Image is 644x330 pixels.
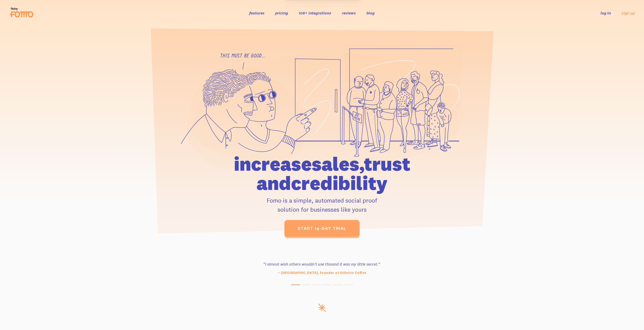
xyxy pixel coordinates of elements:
a: pricing [275,10,288,15]
a: sign up [621,10,635,16]
a: blog [366,10,375,15]
p: — [GEOGRAPHIC_DATA], founder at Stiletto Coffee [253,270,391,275]
a: 106+ integrations [299,10,331,15]
a: features [249,10,264,15]
p: Fomo is a simple, automated social proof solution for businesses like yours [205,196,439,214]
a: reviews [342,10,356,15]
a: start 14-day trial [284,220,360,237]
h1: increase sales, trust and credibility [205,154,439,193]
a: log in [600,10,611,15]
h3: “I almost wish others wouldn't use this and it was my little secret.” [253,261,391,267]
